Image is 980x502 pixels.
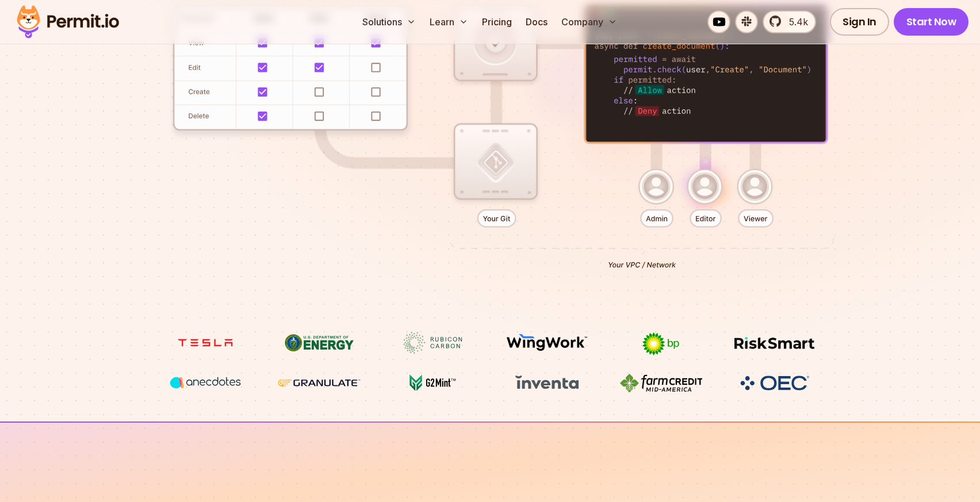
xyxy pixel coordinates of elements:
[894,8,969,36] a: Start Now
[504,332,590,354] img: Wingwork
[618,332,704,356] img: bp
[162,372,248,393] img: vega
[732,332,818,354] img: Risksmart
[358,10,420,33] button: Solutions
[390,332,476,354] img: Rubicon
[425,10,473,33] button: Learn
[276,332,362,354] img: US department of energy
[738,374,811,392] img: OEC
[830,8,889,36] a: Sign In
[162,332,248,354] img: tesla
[12,2,124,41] img: Permit logo
[477,10,516,33] a: Pricing
[557,10,622,33] button: Company
[618,372,704,394] img: Farm Credit
[504,372,590,393] img: inventa
[763,10,816,33] a: 5.4k
[782,15,808,29] span: 5.4k
[521,10,552,33] a: Docs
[276,372,362,394] img: Granulate
[390,372,476,394] img: G2mint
